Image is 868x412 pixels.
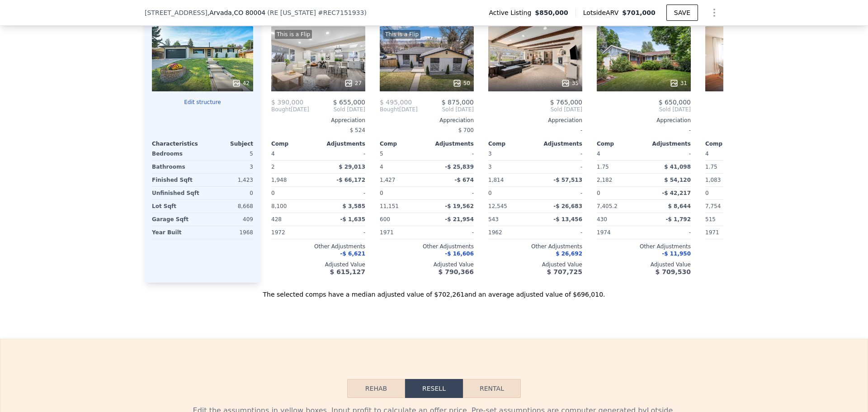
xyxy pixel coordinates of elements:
[597,203,618,209] span: 7,405.2
[488,124,582,137] div: -
[547,268,582,275] span: $ 707,725
[429,226,474,239] div: -
[705,151,709,157] span: 4
[204,147,253,160] div: 5
[271,99,303,106] span: $ 390,000
[537,147,582,160] div: -
[380,203,399,209] span: 11,151
[488,203,507,209] span: 12,545
[271,226,316,239] div: 1972
[380,190,383,196] span: 0
[597,243,691,250] div: Other Adjustments
[646,147,691,160] div: -
[705,243,799,250] div: Other Adjustments
[670,79,687,88] div: 31
[705,177,721,183] span: 1,083
[666,5,698,21] button: SAVE
[204,174,253,186] div: 1,423
[204,213,253,226] div: 409
[152,200,201,213] div: Lot Sqft
[458,127,474,133] span: $ 700
[405,379,463,398] button: Resell
[320,187,365,199] div: -
[340,251,365,257] span: -$ 6,621
[340,216,365,223] span: -$ 1,635
[705,216,716,223] span: 515
[646,226,691,239] div: -
[537,161,582,173] div: -
[488,151,492,157] span: 3
[275,30,312,39] div: This is a Flip
[232,9,265,16] span: , CO 80004
[488,261,582,268] div: Adjusted Value
[535,140,582,147] div: Adjustments
[380,226,425,239] div: 1971
[488,226,533,239] div: 1962
[644,140,691,147] div: Adjustments
[271,161,316,173] div: 2
[343,203,365,209] span: $ 3,585
[429,147,474,160] div: -
[537,187,582,199] div: -
[705,4,723,22] button: Show Options
[666,216,691,223] span: -$ 1,792
[380,140,427,147] div: Comp
[445,164,474,170] span: -$ 25,839
[152,174,201,186] div: Finished Sqft
[380,261,474,268] div: Adjusted Value
[597,190,600,196] span: 0
[656,268,691,275] span: $ 709,530
[659,99,691,106] span: $ 650,000
[152,161,201,173] div: Bathrooms
[344,79,362,88] div: 27
[267,8,367,17] div: ( )
[488,161,533,173] div: 3
[271,140,318,147] div: Comp
[152,213,201,226] div: Garage Sqft
[488,117,582,124] div: Appreciation
[553,216,582,223] span: -$ 13,456
[203,140,253,147] div: Subject
[320,147,365,160] div: -
[152,226,201,239] div: Year Built
[350,127,365,133] span: $ 524
[271,190,275,196] span: 0
[271,151,275,157] span: 4
[271,203,287,209] span: 8,100
[429,187,474,199] div: -
[380,243,474,250] div: Other Adjustments
[418,106,474,113] span: Sold [DATE]
[339,164,365,170] span: $ 29,013
[488,177,504,183] span: 1,814
[145,8,208,17] span: [STREET_ADDRESS]
[535,8,568,17] span: $850,000
[705,106,799,113] span: Sold [DATE]
[271,177,287,183] span: 1,948
[488,106,582,113] span: Sold [DATE]
[705,161,750,173] div: 1.75
[463,379,521,398] button: Rental
[597,151,600,157] span: 4
[597,124,691,137] div: -
[152,99,253,106] button: Edit structure
[550,99,582,106] span: $ 765,000
[271,261,365,268] div: Adjusted Value
[152,147,201,160] div: Bedrooms
[380,99,412,106] span: $ 495,000
[204,226,253,239] div: 1968
[271,243,365,250] div: Other Adjustments
[597,261,691,268] div: Adjusted Value
[152,187,201,199] div: Unfinished Sqft
[597,117,691,124] div: Appreciation
[204,161,253,173] div: 3
[439,268,474,275] span: $ 790,366
[597,226,642,239] div: 1974
[662,190,691,196] span: -$ 42,217
[336,177,365,183] span: -$ 66,172
[488,216,499,223] span: 543
[333,99,365,106] span: $ 655,000
[380,106,399,113] span: Bought
[445,203,474,209] span: -$ 19,562
[145,283,723,299] div: The selected comps have a median adjusted value of $702,261 and an average adjusted value of $696...
[597,161,642,173] div: 1.75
